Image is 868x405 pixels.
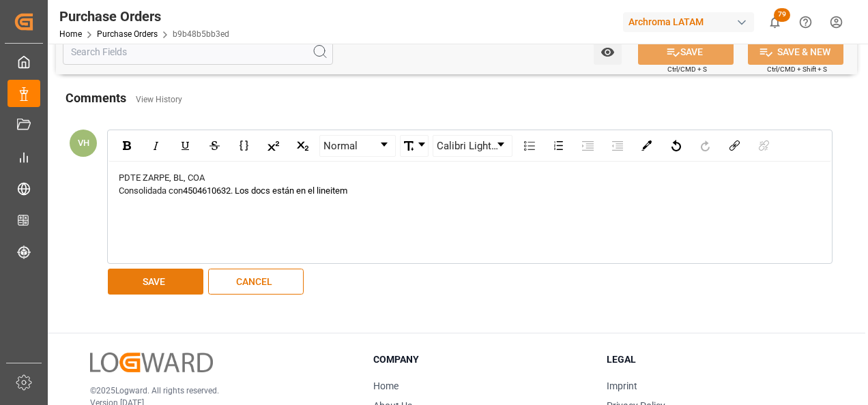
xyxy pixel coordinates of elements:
[400,135,429,157] div: rdw-dropdown
[748,39,843,65] button: SAVE & NEW
[78,138,89,148] span: VH
[97,29,158,39] a: Purchase Orders
[320,136,395,156] a: Block Type
[373,380,399,391] a: Home
[576,136,600,156] div: Indent
[623,9,759,35] button: Archroma LATAM
[208,269,304,295] button: CANCEL
[693,136,717,156] div: Redo
[607,380,637,391] a: Imprint
[59,6,229,27] div: Purchase Orders
[752,136,776,156] div: Unlink
[319,135,396,157] div: rdw-dropdown
[433,136,512,156] a: Font
[144,136,168,156] div: Italic
[108,269,203,295] button: SAVE
[291,136,315,156] div: Subscript
[664,136,688,156] div: Undo
[547,136,570,156] div: Ordered
[720,135,779,157] div: rdw-link-control
[401,136,428,156] a: Font Size
[433,135,512,157] div: rdw-dropdown
[136,95,182,104] a: View History
[605,136,629,156] div: Outdent
[638,39,734,65] button: SAVE
[112,135,317,157] div: rdw-inline-control
[183,185,347,196] span: 4504610632. Los docs están en el lineitem
[323,138,358,154] span: Normal
[119,171,822,198] div: rdw-editor
[774,8,790,22] span: 79
[66,89,126,107] h2: Comments
[63,39,333,65] input: Search Fields
[398,135,431,157] div: rdw-font-size-control
[119,185,183,196] span: Consolidada con
[759,7,790,37] button: show 79 new notifications
[632,135,661,157] div: rdw-color-picker
[90,352,213,372] img: Logward Logo
[261,136,285,156] div: Superscript
[607,352,823,367] h3: Legal
[173,136,197,156] div: Underline
[119,172,205,183] span: PDTE ZARPE, BL, COA
[317,135,398,157] div: rdw-block-control
[623,12,754,32] div: Archroma LATAM
[431,135,515,157] div: rdw-font-family-control
[667,64,707,74] span: Ctrl/CMD + S
[790,7,821,37] button: Help Center
[115,136,139,156] div: Bold
[594,39,622,65] button: open menu
[515,135,632,157] div: rdw-list-control
[517,136,541,156] div: Unordered
[437,138,498,154] span: Calibri Light", sans-serif
[661,135,720,157] div: rdw-history-control
[59,29,82,39] a: Home
[203,136,227,156] div: Strikethrough
[90,385,339,397] p: © 2025 Logward. All rights reserved.
[723,136,747,156] div: Link
[108,131,831,263] div: rdw-wrapper
[232,136,256,156] div: Monospace
[767,64,827,74] span: Ctrl/CMD + Shift + S
[373,352,590,367] h3: Company
[108,131,831,162] div: rdw-toolbar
